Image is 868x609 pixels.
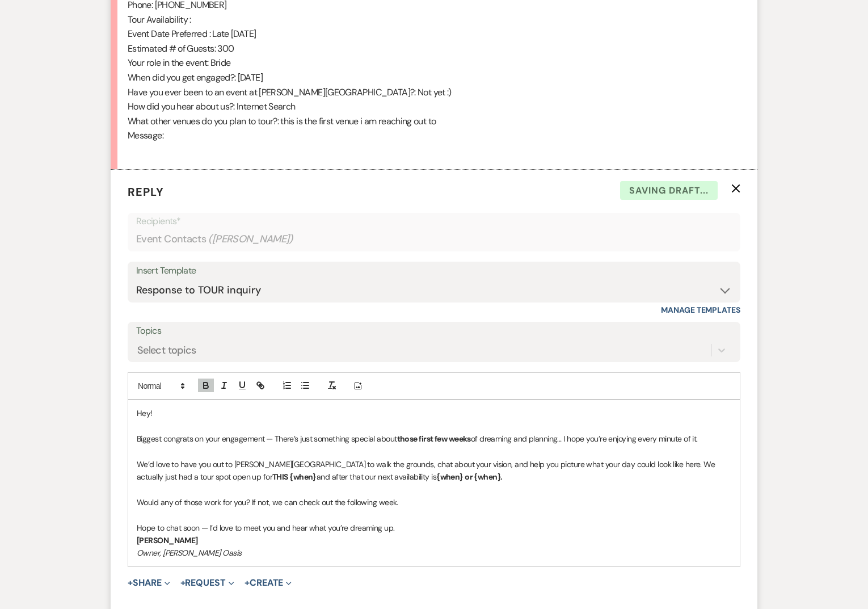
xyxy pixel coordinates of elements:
div: Event Contacts [136,228,732,250]
strong: those first few weeks [397,434,471,444]
div: Insert Template [136,263,732,279]
span: ( [PERSON_NAME] ) [208,232,293,247]
button: Share [128,578,170,587]
strong: {when} or {when}. [436,472,502,482]
button: Request [180,578,234,587]
span: + [128,578,133,587]
label: Topics [136,323,732,339]
a: Manage Templates [661,305,740,315]
p: Hope to chat soon — I’d love to meet you and hear what you’re dreaming up. [137,522,731,534]
span: + [245,578,250,587]
p: Recipients* [136,214,732,229]
span: Saving draft... [620,181,718,200]
button: Create [245,578,292,587]
div: Select topics [137,342,196,358]
span: Reply [128,184,164,199]
strong: [PERSON_NAME] [137,535,198,545]
strong: THIS {when} [272,472,317,482]
em: Owner, [PERSON_NAME] Oasis [137,548,241,558]
p: Would any of those work for you? If not, we can check out the following week. [137,496,731,509]
p: Biggest congrats on your engagement — There’s just something special about of dreaming and planni... [137,432,731,445]
p: We’d love to have you out to [PERSON_NAME][GEOGRAPHIC_DATA] to walk the grounds, chat about your ... [137,458,731,484]
span: + [180,578,186,587]
p: Hey! [137,407,731,419]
